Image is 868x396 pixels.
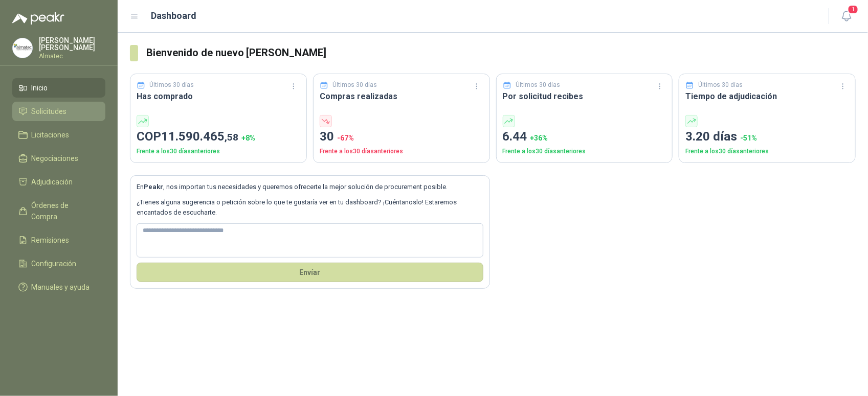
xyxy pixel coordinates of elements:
span: 1 [848,5,859,14]
p: Frente a los 30 días anteriores [320,147,483,156]
p: En , nos importan tus necesidades y queremos ofrecerte la mejor solución de procurement posible. [137,182,483,192]
p: Últimos 30 días [516,80,560,90]
h3: Has comprado [137,90,300,103]
b: Peakr [144,183,163,191]
p: [PERSON_NAME] [PERSON_NAME] [39,37,105,51]
a: Órdenes de Compra [12,196,105,226]
span: -67 % [337,134,354,142]
p: Frente a los 30 días anteriores [137,147,300,156]
span: Manuales y ayuda [32,282,90,293]
h1: Dashboard [151,9,197,23]
a: Remisiones [12,230,105,250]
p: Almatec [39,53,105,59]
span: + 36 % [530,134,548,142]
p: 30 [320,127,483,147]
p: ¿Tienes alguna sugerencia o petición sobre lo que te gustaría ver en tu dashboard? ¡Cuéntanoslo! ... [137,197,483,218]
span: -51 % [740,134,757,142]
img: Logo peakr [12,12,64,25]
p: Últimos 30 días [150,80,194,90]
a: Negociaciones [12,149,105,168]
span: 11.590.465 [161,129,238,144]
p: 6.44 [503,127,666,147]
a: Manuales y ayuda [12,277,105,297]
span: + 8 % [241,134,255,142]
a: Licitaciones [12,125,105,145]
img: Company Logo [13,38,32,58]
span: Inicio [32,82,48,94]
a: Inicio [12,78,105,98]
span: ,58 [225,131,238,143]
a: Configuración [12,254,105,273]
p: Frente a los 30 días anteriores [503,147,666,156]
p: Últimos 30 días [699,80,743,90]
a: Adjudicación [12,172,105,192]
span: Remisiones [32,235,70,246]
p: Últimos 30 días [332,80,377,90]
span: Licitaciones [32,129,70,141]
span: Órdenes de Compra [32,200,96,222]
a: Solicitudes [12,102,105,121]
p: Frente a los 30 días anteriores [685,147,849,156]
button: 1 [837,7,856,26]
p: 3.20 días [685,127,849,147]
span: Configuración [32,258,77,269]
span: Solicitudes [32,106,67,117]
span: Adjudicación [32,176,73,188]
span: Negociaciones [32,153,79,164]
h3: Tiempo de adjudicación [685,90,849,103]
h3: Bienvenido de nuevo [PERSON_NAME] [146,45,856,61]
button: Envíar [137,263,483,282]
h3: Por solicitud recibes [503,90,666,103]
h3: Compras realizadas [320,90,483,103]
p: COP [137,127,300,147]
